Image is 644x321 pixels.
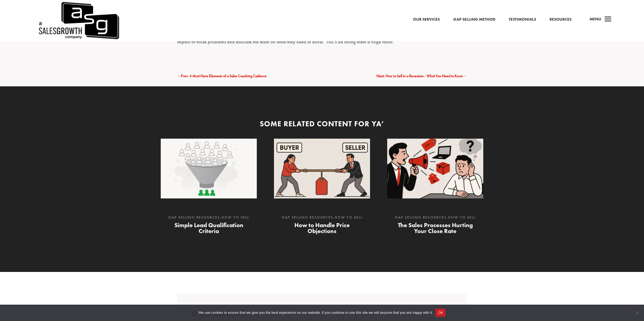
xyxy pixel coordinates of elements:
[279,214,365,221] p: ,
[274,139,370,199] img: How to Handle Price Objections
[177,73,181,78] span: ←
[161,139,257,199] img: Simple Lead Qualification Criteria
[376,73,467,79] a: Next: How to Sell in a Recession - What You Need to Know→
[413,16,440,23] a: Our Services
[177,73,266,79] a: ←Prev: 4 Must Have Elements of a Sales Coaching Cadence
[463,73,467,78] span: →
[398,221,473,235] a: The Sales Processes Hurting Your Close Rate
[436,309,445,317] button: Ok
[174,221,243,235] a: Simple Lead Qualification Criteria
[603,14,613,25] span: a
[590,16,601,22] span: Menu
[294,221,350,235] a: How to Handle Price Objections
[395,215,447,220] a: Gap Selling Resources
[393,214,478,221] p: ,
[281,215,333,220] a: Gap Selling Resources
[376,73,463,78] span: Next: How to Sell in a Recession - What You Need to Know
[448,215,476,220] a: How to Sell
[199,310,433,315] span: We use cookies to ensure that we give you the best experience on our website. If you continue to ...
[550,16,572,23] a: Resources
[166,214,251,221] p: ,
[168,215,220,220] a: Gap Selling Resources
[181,73,266,78] span: Prev: 4 Must Have Elements of a Sales Coaching Cadence
[335,215,363,220] a: How to Sell
[509,16,536,23] a: Testimonials
[222,215,249,220] a: How to Sell
[161,119,483,129] div: Some Related Content for Ya’
[453,16,495,23] a: Gap Selling Method
[635,310,640,315] span: No
[387,139,483,199] img: The Sales Processes Hurting Your Close Rate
